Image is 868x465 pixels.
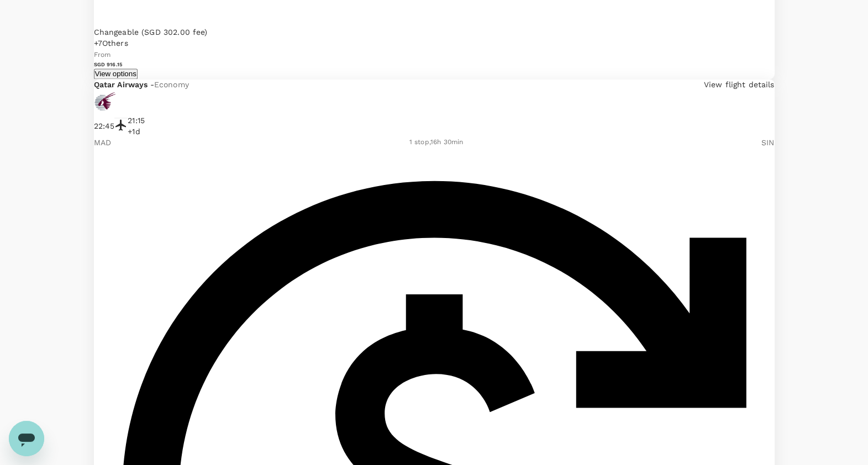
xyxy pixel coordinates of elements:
[704,79,775,90] p: View flight details
[94,80,150,89] span: Qatar Airways
[94,137,111,148] p: MAD
[128,127,140,136] span: +1d
[94,120,115,131] p: 22:45
[761,137,774,148] p: SIN
[150,80,154,89] span: -
[94,90,116,112] img: QR
[102,39,128,47] span: Others
[94,61,775,68] h6: SGD 916.15
[94,51,111,59] span: From
[409,137,463,148] div: 1 stop , 16h 30min
[9,421,44,456] iframe: Button to launch messaging window, conversation in progress
[94,28,208,36] span: Changeable (SGD 302.00 fee)
[94,39,102,47] span: + 7
[128,115,145,126] p: 21:15
[154,80,189,89] span: Economy
[94,38,775,49] div: +7Others
[94,68,138,79] button: View options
